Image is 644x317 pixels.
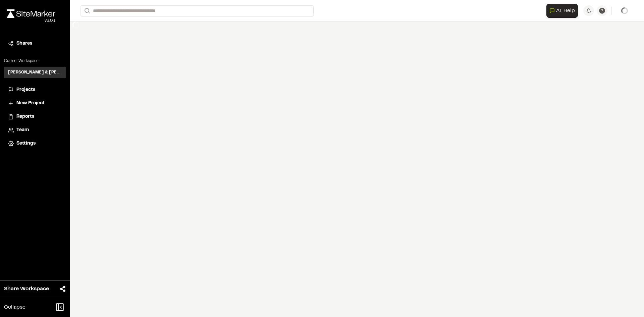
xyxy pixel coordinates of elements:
a: New Project [8,100,62,107]
span: AI Help [556,7,575,15]
span: Projects [16,86,35,94]
span: Share Workspace [4,285,49,293]
span: Reports [16,113,34,120]
a: Projects [8,86,62,94]
span: New Project [16,100,45,107]
span: Shares [16,40,32,47]
span: Collapse [4,303,25,311]
button: Open AI Assistant [546,4,578,18]
a: Settings [8,140,62,147]
p: Current Workspace [4,58,66,64]
div: Oh geez...please don't... [7,18,55,24]
span: Team [16,126,29,134]
span: Settings [16,140,36,147]
div: Open AI Assistant [546,4,581,18]
button: Search [80,5,93,16]
h3: [PERSON_NAME] & [PERSON_NAME] Inc. [8,69,62,75]
a: Reports [8,113,62,120]
a: Team [8,126,62,134]
img: rebrand.png [7,9,55,18]
a: Shares [8,40,62,47]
